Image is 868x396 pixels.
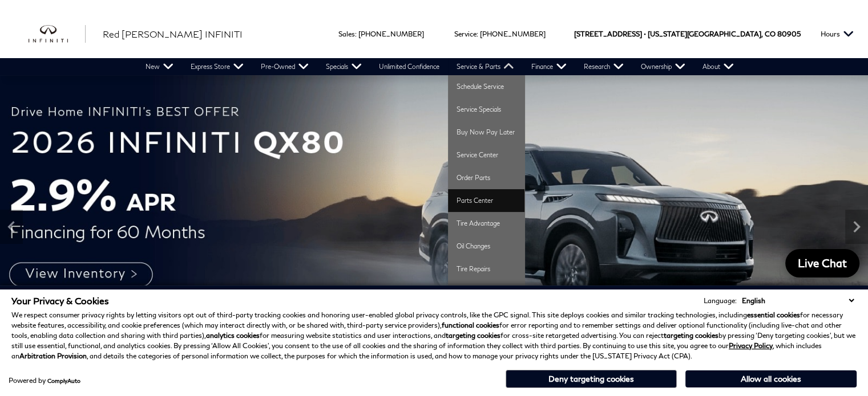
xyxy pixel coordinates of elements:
a: Ownership [632,58,694,75]
a: Red [PERSON_NAME] INFINITI [103,27,243,41]
span: Sales [338,30,355,38]
button: Open the hours dropdown [815,10,859,58]
div: Powered by [9,377,80,384]
a: Service Center [448,144,524,166]
a: infiniti [29,25,86,43]
strong: Arbitration Provision [19,352,87,360]
select: Language Select [739,295,857,306]
a: Privacy Policy [729,341,773,350]
a: Parts Center [448,189,524,212]
a: [STREET_ADDRESS] • [US_STATE][GEOGRAPHIC_DATA], CO 80905 [574,30,801,38]
strong: targeting cookies [664,331,718,340]
a: Unlimited Confidence [370,58,448,75]
nav: Main Navigation [137,58,742,75]
img: INFINITI [29,25,86,43]
strong: functional cookies [442,321,499,329]
p: We respect consumer privacy rights by letting visitors opt out of third-party tracking cookies an... [11,310,857,361]
strong: analytics cookies [206,331,260,340]
a: Buy Now Pay Later [448,121,524,144]
button: Deny targeting cookies [506,370,677,388]
span: Live Chat [792,256,853,270]
span: Service [454,30,477,38]
a: Service Specials [448,98,524,121]
span: : [355,30,357,38]
a: Pre-Owned [252,58,317,75]
a: Live Chat [785,249,859,277]
a: Order Parts [448,166,524,189]
span: Red [PERSON_NAME] INFINITI [103,28,243,39]
a: Schedule Service [448,75,524,98]
a: [PHONE_NUMBER] [358,30,424,38]
a: Service & Parts [448,58,523,75]
button: Allow all cookies [685,370,857,387]
a: Oil Changes [448,235,524,258]
a: About [694,58,742,75]
span: 80905 [777,10,801,58]
span: [US_STATE][GEOGRAPHIC_DATA], [648,10,763,58]
span: CO [765,10,776,58]
a: Finance [523,58,575,75]
div: Next [845,210,868,244]
a: Tire Advantage [448,212,524,235]
a: ComplyAuto [47,377,80,384]
a: Express Store [182,58,252,75]
span: : [477,30,478,38]
div: Language: [704,297,737,304]
strong: targeting cookies [446,331,500,340]
a: Research [575,58,632,75]
span: [STREET_ADDRESS] • [574,10,646,58]
a: Transmission Repairs [448,280,524,303]
a: Tire Repairs [448,258,524,280]
a: Specials [317,58,370,75]
a: [PHONE_NUMBER] [480,30,546,38]
span: Your Privacy & Cookies [11,295,109,306]
a: New [137,58,182,75]
strong: essential cookies [747,311,800,319]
